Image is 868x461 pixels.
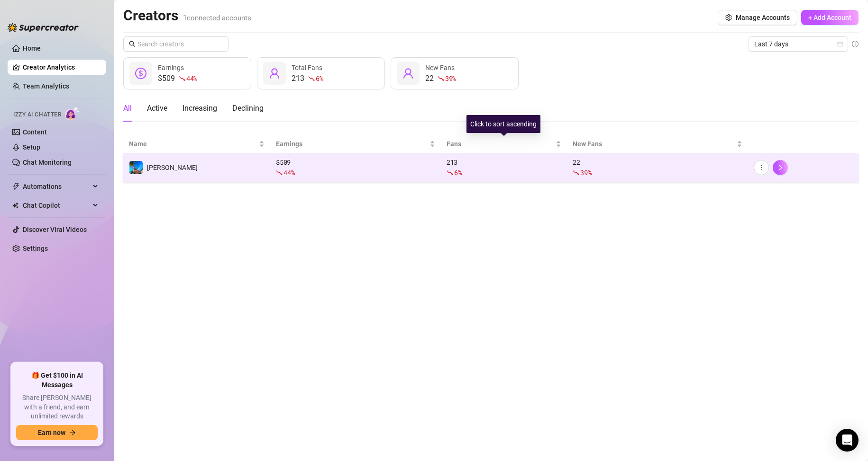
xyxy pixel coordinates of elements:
div: Declining [232,103,264,114]
span: thunderbolt [12,183,20,190]
a: Team Analytics [23,82,69,90]
div: 22 [425,73,456,84]
span: Fans [447,139,554,149]
th: Fans [441,135,567,153]
img: AI Chatter [65,106,80,120]
div: All [123,103,132,114]
span: + Add Account [808,14,851,21]
span: setting [725,14,732,21]
div: 213 [447,157,561,178]
h2: Creators [123,7,251,25]
button: Manage Accounts [718,10,797,25]
span: Automations [23,179,90,194]
button: + Add Account [801,10,859,25]
span: more [758,164,765,171]
span: 6 % [316,74,323,83]
div: 213 [292,73,323,84]
span: Share [PERSON_NAME] with a friend, and earn unlimited rewards [16,393,98,421]
span: user [269,68,280,79]
span: fall [308,75,315,82]
span: 44 % [186,74,197,83]
span: arrow-right [69,429,76,436]
span: dollar-circle [135,68,146,79]
div: Active [147,103,167,114]
div: $509 [158,73,197,84]
span: New Fans [425,64,455,71]
a: Creator Analytics [23,60,99,75]
span: Chat Copilot [23,198,90,213]
span: Earnings [158,64,184,71]
span: 6 % [454,168,461,177]
span: right [777,164,784,171]
img: Ryan [129,161,143,174]
span: Izzy AI Chatter [13,110,61,119]
span: fall [179,75,185,82]
th: New Fans [567,135,748,153]
th: Earnings [270,135,441,153]
span: Manage Accounts [736,14,790,21]
a: Discover Viral Videos [23,226,87,233]
img: logo-BBDzfeDw.svg [8,23,79,32]
span: search [129,41,136,47]
span: fall [447,169,453,176]
span: fall [573,169,579,176]
button: right [773,160,788,175]
span: 1 connected accounts [183,14,251,22]
span: Earnings [276,139,428,149]
span: Total Fans [292,64,322,71]
a: Content [23,128,47,136]
th: Name [123,135,270,153]
a: Settings [23,245,48,252]
span: 39 % [580,168,591,177]
span: Earn now [38,429,65,436]
button: Earn nowarrow-right [16,425,98,440]
input: Search creators [137,39,215,49]
div: Click to sort ascending [466,115,540,133]
div: 22 [573,157,742,178]
span: fall [276,169,283,176]
a: Chat Monitoring [23,159,72,166]
a: Home [23,44,41,52]
span: Last 7 days [754,37,842,51]
span: calendar [837,41,843,47]
div: Increasing [183,103,217,114]
span: user [402,68,414,79]
a: Setup [23,143,40,151]
span: 39 % [445,74,456,83]
span: fall [438,75,444,82]
span: New Fans [573,139,735,149]
span: 44 % [283,168,294,177]
div: Open Intercom Messenger [836,429,859,452]
div: $ 509 [276,157,435,178]
span: 🎁 Get $100 in AI Messages [16,371,98,390]
span: [PERSON_NAME] [147,164,198,171]
span: Name [129,139,257,149]
span: info-circle [852,41,859,47]
img: Chat Copilot [12,202,18,209]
